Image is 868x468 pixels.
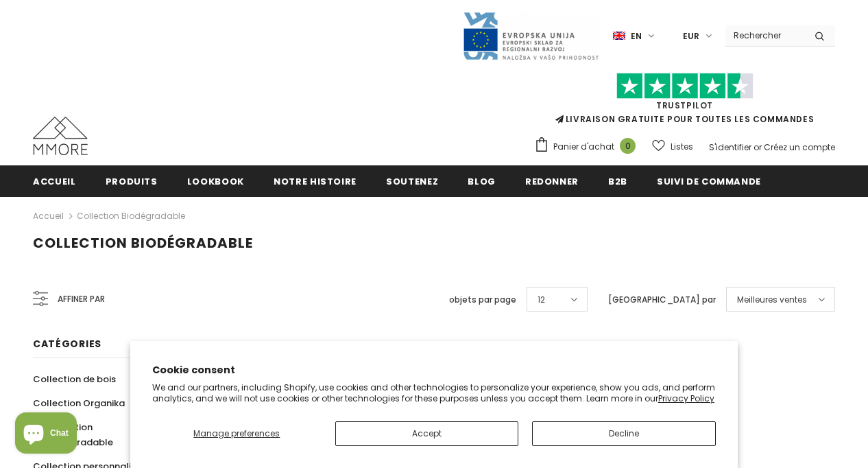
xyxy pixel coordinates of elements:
[152,363,716,377] h2: Cookie consent
[11,412,81,457] inbox-online-store-chat: Shopify online store chat
[33,175,76,188] span: Accueil
[274,165,357,196] a: Notre histoire
[33,391,125,415] a: Collection Organika
[335,421,519,446] button: Accept
[525,175,579,188] span: Redonner
[652,134,693,159] a: Listes
[553,140,614,154] span: Panier d'achat
[613,30,625,42] img: i-lang-1.png
[152,421,322,446] button: Manage preferences
[152,382,716,403] p: We and our partners, including Shopify, use cookies and other technologies to personalize your ex...
[462,11,599,61] img: Javni Razpis
[187,165,244,196] a: Lookbook
[525,165,579,196] a: Redonner
[534,79,835,125] span: LIVRAISON GRATUITE POUR TOUTES LES COMMANDES
[534,137,642,157] a: Panier d'achat 0
[532,421,716,446] button: Decline
[386,175,438,188] span: soutenez
[468,165,496,196] a: Blog
[631,30,642,43] span: en
[33,373,116,386] span: Collection de bois
[58,292,105,307] span: Affiner par
[274,175,357,188] span: Notre histoire
[754,141,762,153] span: or
[658,393,714,404] a: Privacy Policy
[33,165,76,196] a: Accueil
[33,233,253,253] span: Collection biodégradable
[656,100,713,111] a: TrustPilot
[106,165,158,196] a: Produits
[33,117,88,155] img: Cas MMORE
[608,165,627,196] a: B2B
[449,293,516,307] label: objets par page
[106,175,158,188] span: Produits
[33,208,64,224] a: Accueil
[538,293,545,307] span: 12
[620,138,636,154] span: 0
[737,293,807,307] span: Meilleures ventes
[657,175,761,188] span: Suivi de commande
[386,165,438,196] a: soutenez
[608,293,716,307] label: [GEOGRAPHIC_DATA] par
[468,175,496,188] span: Blog
[33,415,162,454] a: Collection biodégradable
[725,25,804,45] input: Search Site
[683,30,699,43] span: EUR
[608,175,627,188] span: B2B
[193,428,280,439] span: Manage preferences
[187,175,244,188] span: Lookbook
[709,141,751,153] a: S'identifier
[616,73,754,100] img: Faites confiance aux étoiles pilotes
[657,165,761,196] a: Suivi de commande
[671,140,693,154] span: Listes
[462,30,599,41] a: Javni Razpis
[77,210,185,222] a: Collection biodégradable
[33,367,116,391] a: Collection de bois
[33,337,101,351] span: Catégories
[33,397,125,410] span: Collection Organika
[764,141,835,153] a: Créez un compte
